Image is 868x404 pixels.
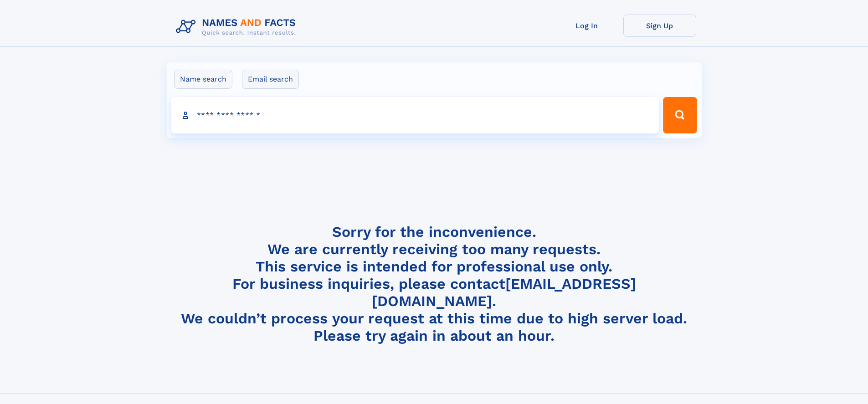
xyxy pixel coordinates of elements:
[550,15,623,37] a: Log In
[372,275,636,310] a: [EMAIL_ADDRESS][DOMAIN_NAME]
[174,70,232,89] label: Name search
[663,97,697,133] button: Search Button
[171,97,659,133] input: search input
[242,70,299,89] label: Email search
[172,15,303,39] img: Logo Names and Facts
[172,223,696,345] h4: Sorry for the inconvenience. We are currently receiving too many requests. This service is intend...
[623,15,696,37] a: Sign Up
